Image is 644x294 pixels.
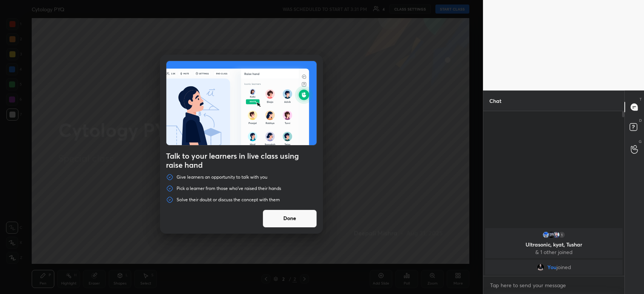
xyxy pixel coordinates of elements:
[490,249,618,255] p: & 1 other joined
[547,231,555,239] img: 6ba46531e97a438a9be9ebb2e6454216.jpg
[490,242,618,248] p: Ultrasonic, kyat, Tushar
[483,227,624,276] div: grid
[177,174,267,180] p: Give learners an opportunity to talk with you
[547,264,556,270] span: You
[166,61,317,145] img: preRahAdop.42c3ea74.svg
[553,231,560,239] img: ab488a11486247f580677d9337a89746.jpg
[639,118,642,123] p: D
[537,263,544,271] img: bf1e84bf73f945abbc000c2175944321.jpg
[166,152,317,170] h4: Talk to your learners in live class using raise hand
[263,210,317,228] button: Done
[639,96,642,102] p: T
[177,197,280,203] p: Solve their doubt or discuss the concept with them
[483,91,507,111] p: Chat
[177,185,281,191] p: Pick a learner from those who've raised their hands
[542,231,550,239] img: aa96530923024f3abe436059313a40dc.jpg
[558,231,566,239] div: 1
[556,264,571,270] span: joined
[639,139,642,144] p: G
